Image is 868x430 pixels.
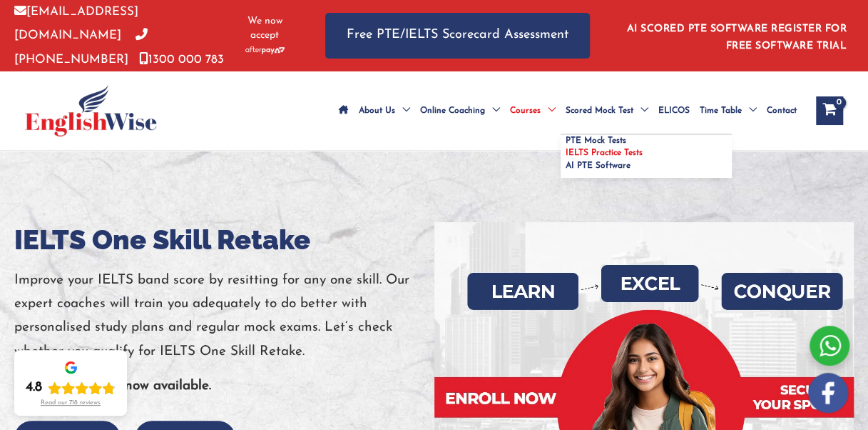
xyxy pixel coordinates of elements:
a: AI SCORED PTE SOFTWARE REGISTER FOR FREE SOFTWARE TRIAL [627,24,847,51]
a: Free PTE/IELTS Scorecard Assessment [325,13,590,58]
a: [EMAIL_ADDRESS][DOMAIN_NAME] [14,6,138,41]
span: Menu Toggle [541,86,556,136]
span: ELICOS [658,86,690,136]
span: AI PTE Software [566,161,630,170]
a: [PHONE_NUMBER] [14,29,148,65]
span: Menu Toggle [633,86,648,136]
span: IELTS Practice Tests [566,149,643,157]
span: Menu Toggle [742,86,757,136]
span: Menu Toggle [395,86,410,136]
span: Courses [510,86,541,136]
img: Afterpay-Logo [245,46,285,54]
img: cropped-ew-logo [25,85,157,136]
div: Read our 718 reviews [41,399,101,407]
a: Online CoachingMenu Toggle [415,86,505,136]
nav: Site Navigation: Main Menu [334,86,802,136]
a: ELICOS [653,86,695,136]
span: About Us [359,86,395,136]
img: white-facebook.png [808,373,848,413]
a: CoursesMenu Toggle [505,86,561,136]
h1: IELTS One Skill Retake [14,222,434,258]
a: 1300 000 783 [139,54,224,66]
a: Time TableMenu Toggle [695,86,762,136]
span: We now accept [240,14,290,43]
a: Scored Mock TestMenu Toggle [561,86,653,136]
p: Improve your IELTS band score by resitting for any one skill. Our expert coaches will train you a... [14,269,434,364]
a: AI PTE Software [561,160,732,178]
span: Contact [767,86,797,136]
span: Scored Mock Test [566,86,633,136]
a: Contact [762,86,802,136]
a: PTE Mock Tests [561,135,732,147]
span: Online Coaching [420,86,485,136]
span: Menu Toggle [485,86,500,136]
span: PTE Mock Tests [566,136,626,145]
a: View Shopping Cart, empty [816,96,843,125]
div: Rating: 4.8 out of 5 [26,379,116,396]
div: 4.8 [26,379,42,396]
aside: Header Widget 1 [618,12,854,59]
a: About UsMenu Toggle [354,86,415,136]
b: is now available. [111,379,211,393]
span: Time Table [700,86,742,136]
a: IELTS Practice Tests [561,147,732,159]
